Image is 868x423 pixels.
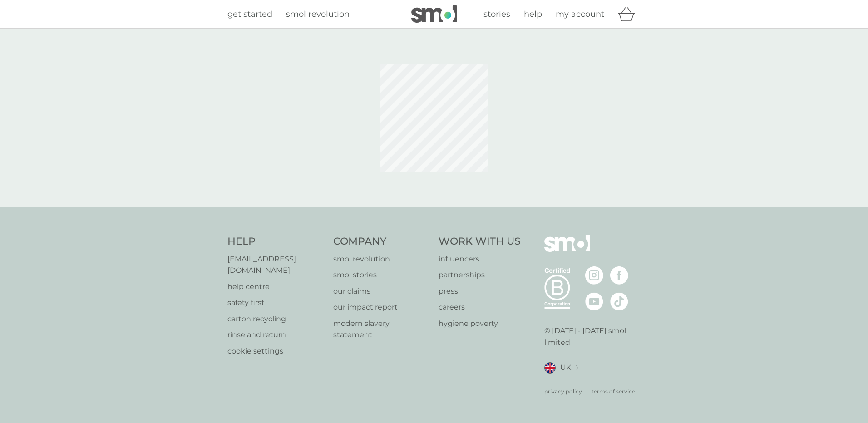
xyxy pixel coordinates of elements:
a: help [524,8,542,21]
a: safety first [227,297,324,309]
a: privacy policy [544,387,582,396]
a: get started [227,8,272,21]
img: UK flag [544,362,556,374]
p: © [DATE] - [DATE] smol limited [544,325,641,348]
a: smol revolution [286,8,350,21]
a: careers [439,301,521,313]
a: influencers [439,253,521,265]
a: modern slavery statement [333,318,430,341]
a: my account [556,8,604,21]
a: press [439,285,521,297]
a: partnerships [439,269,521,281]
span: smol revolution [286,9,350,19]
a: [EMAIL_ADDRESS][DOMAIN_NAME] [227,253,324,276]
a: hygiene poverty [439,318,521,330]
img: smol [544,235,590,266]
h4: Work With Us [439,235,521,249]
a: cookie settings [227,345,324,357]
a: carton recycling [227,313,324,325]
a: our impact report [333,301,430,313]
img: visit the smol Tiktok page [610,292,628,310]
a: stories [483,8,510,21]
img: select a new location [576,365,578,370]
span: my account [556,9,604,19]
span: stories [483,9,510,19]
span: get started [227,9,272,19]
a: rinse and return [227,329,324,341]
img: visit the smol Instagram page [585,266,603,285]
img: visit the smol Youtube page [585,292,603,310]
div: basket [618,5,641,23]
a: smol revolution [333,253,430,265]
img: visit the smol Facebook page [610,266,628,285]
img: smol [411,5,457,23]
a: help centre [227,281,324,293]
a: our claims [333,285,430,297]
span: UK [560,362,571,374]
a: terms of service [592,387,635,396]
h4: Company [333,235,430,249]
span: help [524,9,542,19]
a: smol stories [333,269,430,281]
h4: Help [227,235,324,249]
